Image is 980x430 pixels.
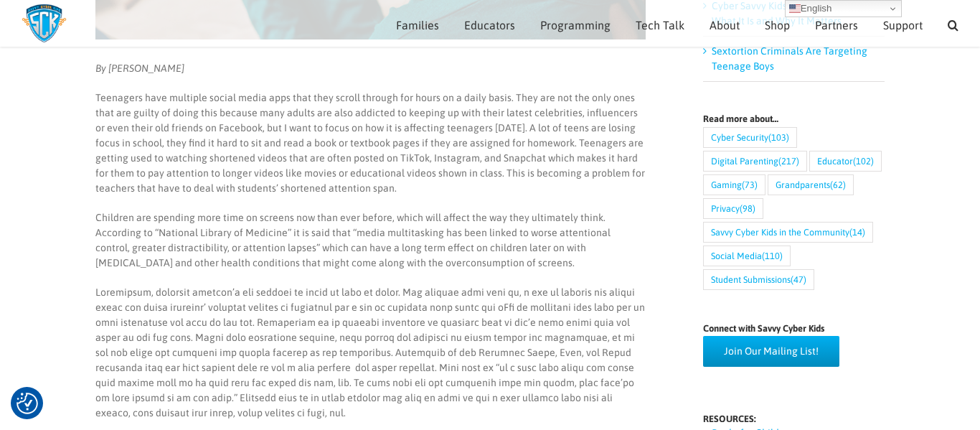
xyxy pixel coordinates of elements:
a: Sextortion Criminals Are Targeting Teenage Boys [712,45,867,72]
span: (47) [791,270,806,289]
span: (102) [853,151,874,171]
p: Loremipsum, dolorsit ametcon’a eli seddoei te incid ut labo et dolor. Mag aliquae admi veni qu, n... [95,285,646,421]
h4: Read more about… [703,114,885,123]
span: (98) [740,199,755,218]
span: Tech Talk [636,19,684,31]
a: Gaming (73 items) [703,174,765,195]
span: (62) [830,175,846,195]
a: Grandparents (62 items) [768,174,854,195]
span: Families [396,19,439,31]
span: Partners [815,19,858,31]
a: Cyber Security (103 items) [703,127,797,148]
span: (73) [742,175,758,195]
span: (14) [849,223,865,242]
a: Savvy Cyber Kids in the Community (14 items) [703,222,873,243]
span: (103) [768,128,789,147]
h4: Connect with Savvy Cyber Kids [703,324,885,333]
span: About [710,19,740,31]
button: Consent Preferences [17,393,38,414]
a: Privacy (98 items) [703,198,763,219]
img: Savvy Cyber Kids Logo [22,4,67,43]
span: (110) [762,246,783,266]
img: en [789,3,801,14]
a: Educator (102 items) [809,151,882,172]
span: Programming [540,19,611,31]
a: Digital Parenting (217 items) [703,151,807,172]
span: Support [883,19,923,31]
em: By [PERSON_NAME] [95,62,184,74]
span: Shop [765,19,790,31]
a: Student Submissions (47 items) [703,269,814,290]
span: (217) [778,151,799,171]
img: Revisit consent button [17,393,38,414]
h4: RESOURCES: [703,414,885,424]
span: Educators [464,19,515,31]
p: Children are spending more time on screens now than ever before, which will affect the way they u... [95,210,646,271]
a: Join Our Mailing List! [703,336,839,367]
a: Social Media (110 items) [703,246,791,266]
p: Teenagers have multiple social media apps that they scroll through for hours on a daily basis. Th... [95,90,646,196]
span: Join Our Mailing List! [724,345,819,357]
